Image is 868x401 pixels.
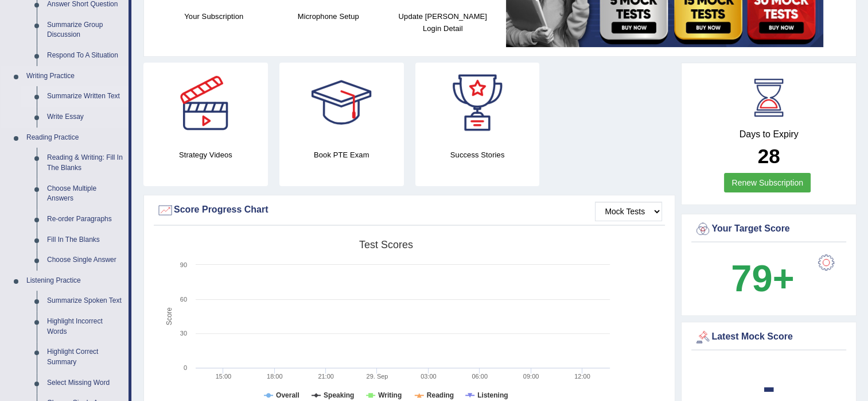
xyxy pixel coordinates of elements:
[42,15,129,45] a: Summarize Group Discussion
[277,10,380,22] h4: Microphone Setup
[731,257,794,299] b: 79+
[276,391,299,399] tspan: Overall
[42,342,129,372] a: Highlight Correct Summary
[694,221,843,238] div: Your Target Score
[42,311,129,342] a: Highlight Incorrect Words
[180,330,187,337] text: 30
[143,149,268,161] h4: Strategy Videos
[574,373,590,380] text: 12:00
[359,239,413,250] tspan: Test scores
[472,373,488,380] text: 06:00
[477,391,508,399] tspan: Listening
[42,107,129,128] a: Write Essay
[324,391,354,399] tspan: Speaking
[157,202,662,219] div: Score Progress Chart
[180,296,187,303] text: 60
[724,173,811,192] a: Renew Subscription
[758,145,780,167] b: 28
[184,364,187,371] text: 0
[42,373,129,394] a: Select Missing Word
[42,230,129,250] a: Fill In The Blanks
[42,179,129,209] a: Choose Multiple Answers
[694,329,843,346] div: Latest Mock Score
[391,10,495,34] h4: Update [PERSON_NAME] Login Detail
[21,271,129,291] a: Listening Practice
[42,86,129,107] a: Summarize Written Text
[162,10,266,22] h4: Your Subscription
[42,45,129,66] a: Respond To A Situation
[165,307,173,326] tspan: Score
[21,66,129,87] a: Writing Practice
[267,373,283,380] text: 18:00
[21,128,129,148] a: Reading Practice
[216,373,232,380] text: 15:00
[378,391,402,399] tspan: Writing
[279,149,404,161] h4: Book PTE Exam
[415,149,540,161] h4: Success Stories
[180,261,187,268] text: 90
[42,291,129,311] a: Summarize Spoken Text
[694,129,843,140] h4: Days to Expiry
[427,391,454,399] tspan: Reading
[42,250,129,271] a: Choose Single Answer
[366,373,388,380] tspan: 29. Sep
[42,148,129,178] a: Reading & Writing: Fill In The Blanks
[421,373,437,380] text: 03:00
[523,373,539,380] text: 09:00
[318,373,334,380] text: 21:00
[42,209,129,230] a: Re-order Paragraphs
